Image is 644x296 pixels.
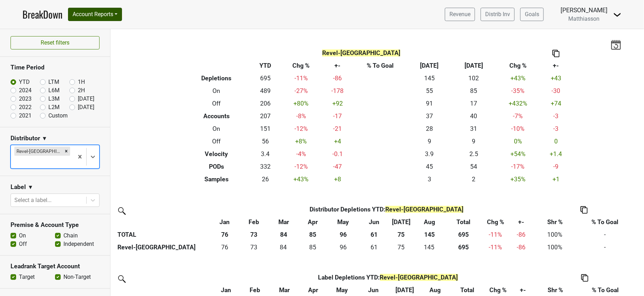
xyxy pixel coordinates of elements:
[322,72,353,85] td: -86
[540,173,572,186] td: +1
[327,228,360,241] th: 96
[540,148,572,160] td: +1.4
[78,103,94,112] label: [DATE]
[496,148,540,160] td: +54 %
[496,110,540,122] td: -7 %
[250,97,280,110] td: 206
[78,86,85,95] label: 2H
[360,228,389,241] th: 61
[14,147,62,156] div: Revel-[GEOGRAPHIC_DATA]
[48,95,60,103] label: L3M
[407,160,452,173] td: 45
[250,173,280,186] td: 26
[496,160,540,173] td: -17 %
[210,216,239,228] th: Jan: activate to sort column ascending
[407,72,452,85] td: 145
[322,49,400,56] span: Revel-[GEOGRAPHIC_DATA]
[239,241,268,254] td: 72.75
[322,173,353,186] td: +8
[452,59,496,72] th: [DATE]
[520,8,544,21] a: Goals
[280,97,322,110] td: +80 %
[452,97,496,110] td: 17
[322,160,353,173] td: -47
[353,59,407,72] th: % To Goal
[576,228,634,241] td: -
[415,243,443,252] div: 145
[78,95,94,103] label: [DATE]
[452,148,496,160] td: 2.5
[540,160,572,173] td: -9
[239,203,534,216] th: Distributor Depletions YTD :
[250,135,280,148] td: 56
[210,228,239,241] th: 76
[561,6,608,15] div: [PERSON_NAME]
[11,263,100,270] h3: Leadrank Target Account
[407,97,452,110] td: 91
[183,135,250,148] th: Off
[299,241,327,254] td: 85.167
[280,59,322,72] th: Chg %
[576,216,634,228] th: % To Goal: activate to sort column ascending
[452,160,496,173] td: 54
[322,122,353,135] td: -21
[322,97,353,110] td: +92
[517,231,526,238] span: -86
[11,64,100,71] h3: Time Period
[414,216,445,228] th: Aug: activate to sort column ascending
[553,50,560,57] img: Copy to clipboard
[48,86,60,95] label: L6M
[268,241,299,254] td: 84.418
[63,240,94,248] label: Independent
[183,72,250,85] th: Depletions
[183,97,250,110] th: Off
[19,240,27,248] label: Off
[452,110,496,122] td: 40
[496,135,540,148] td: 0 %
[414,241,445,254] td: 145.249
[11,36,100,49] button: Reset filters
[509,216,534,228] th: +-: activate to sort column ascending
[569,15,600,22] span: Matthiasson
[250,59,280,72] th: YTD
[322,148,353,160] td: -0.1
[322,110,353,122] td: -17
[48,78,59,86] label: LTM
[280,160,322,173] td: -12 %
[19,103,32,112] label: 2022
[581,206,588,214] img: Copy to clipboard
[268,216,299,228] th: Mar: activate to sort column ascending
[116,241,210,254] th: Revel-[GEOGRAPHIC_DATA]
[19,95,32,103] label: 2023
[250,85,280,97] td: 489
[11,135,40,142] h3: Distributor
[28,183,33,191] span: ▼
[540,122,572,135] td: -3
[250,122,280,135] td: 151
[212,243,238,252] div: 76
[611,40,621,49] img: last_updated_date
[322,85,353,97] td: -178
[19,112,32,120] label: 2021
[116,273,127,284] img: filter
[183,148,250,160] th: Velocity
[534,228,576,241] td: 100%
[280,135,322,148] td: +8 %
[482,241,508,254] td: -11 %
[452,173,496,186] td: 2
[407,85,452,97] td: 55
[183,122,250,135] th: On
[389,228,414,241] th: 75
[270,243,297,252] div: 84
[19,86,32,95] label: 2024
[68,8,122,21] button: Account Reports
[407,59,452,72] th: [DATE]
[300,243,325,252] div: 85
[445,228,482,241] th: 695
[239,228,268,241] th: 73
[481,8,515,21] a: Distrib Inv
[19,78,30,86] label: YTD
[540,110,572,122] td: -3
[361,243,387,252] div: 61
[48,112,68,120] label: Custom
